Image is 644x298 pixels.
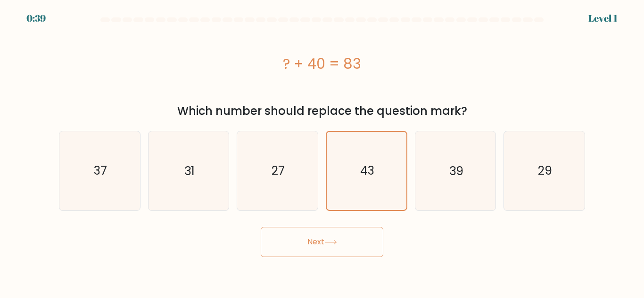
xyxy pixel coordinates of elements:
text: 39 [449,162,463,179]
div: Which number should replace the question mark? [65,103,579,120]
text: 37 [94,162,107,179]
div: Level 1 [588,11,618,25]
button: Next [261,227,383,257]
text: 29 [538,162,552,179]
div: ? + 40 = 83 [59,53,585,74]
text: 27 [272,162,285,179]
text: 43 [360,162,374,179]
text: 31 [184,162,195,179]
div: 0:39 [26,11,46,25]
